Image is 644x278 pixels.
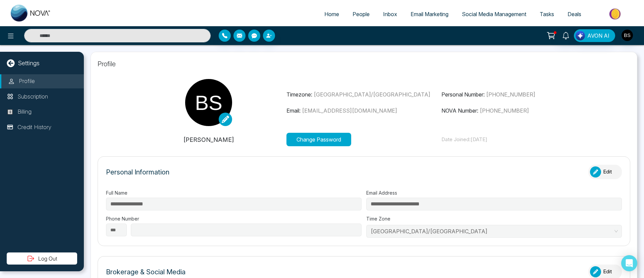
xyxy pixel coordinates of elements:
a: Home [318,8,346,21]
span: [EMAIL_ADDRESS][DOMAIN_NAME] [302,107,397,114]
span: [PHONE_NUMBER] [480,107,529,114]
p: Billing [17,108,32,116]
button: Change Password [286,133,351,146]
a: Deals [561,8,588,21]
p: Brokerage & Social Media [106,267,185,277]
span: Deals [568,11,581,17]
img: Nova CRM Logo [11,5,51,22]
p: Email: [286,107,442,115]
label: Time Zone [366,215,622,222]
p: Date Joined: [DATE] [441,136,597,144]
span: [GEOGRAPHIC_DATA]/[GEOGRAPHIC_DATA] [314,91,430,98]
button: AVON AI [574,29,615,42]
span: Email Marketing [411,11,448,17]
span: Tasks [540,11,554,17]
p: Credit History [17,123,51,132]
p: Subscription [17,92,48,101]
p: Profile [19,77,35,86]
p: [PERSON_NAME] [131,135,286,144]
span: Social Media Management [462,11,526,17]
p: Settings [18,58,40,68]
a: People [346,8,376,21]
span: AVON AI [587,32,609,40]
img: Lead Flow [576,31,585,40]
span: People [353,11,370,17]
label: Email Address [366,189,622,196]
span: Asia/Kolkata [371,226,618,236]
a: Tasks [533,8,561,21]
button: Edit [588,165,622,179]
a: Social Media Management [455,8,533,21]
div: Open Intercom Messenger [621,255,637,271]
img: User Avatar [622,30,633,41]
a: Inbox [376,8,404,21]
p: Timezone: [286,90,442,98]
label: Full Name [106,189,362,196]
span: Home [324,11,339,17]
a: Email Marketing [404,8,455,21]
p: NOVA Number: [441,107,597,115]
span: Inbox [383,11,397,17]
button: Log Out [7,252,77,265]
p: Personal Number: [441,90,597,98]
p: Profile [98,59,630,69]
img: Market-place.gif [591,6,640,22]
p: Personal Information [106,167,169,177]
span: [PHONE_NUMBER] [486,91,535,98]
label: Phone Number [106,215,362,222]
